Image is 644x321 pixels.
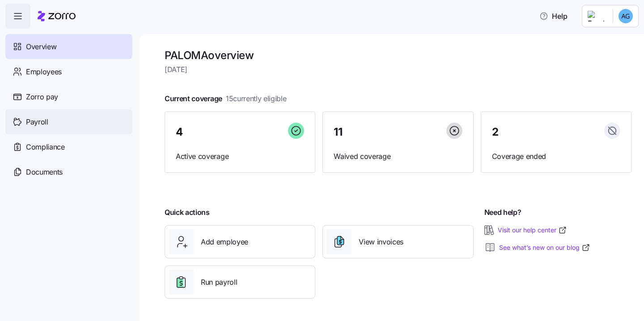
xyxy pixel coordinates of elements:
span: Overview [26,41,56,52]
span: Coverage ended [492,151,620,162]
a: Overview [5,34,132,59]
span: Need help? [484,207,521,218]
span: Current coverage [165,93,287,104]
a: See what’s new on our blog [499,243,590,252]
span: Add employee [201,236,248,248]
a: Payroll [5,109,132,134]
span: Documents [26,167,63,178]
a: Visit our help center [498,226,567,235]
img: ab357638f56407c107a67b33a4c64ce2 [619,9,633,23]
h1: PALOMA overview [165,48,631,62]
span: 11 [334,127,342,137]
span: 4 [176,127,183,137]
span: Waived coverage [334,151,462,162]
span: 15 currently eligible [226,93,287,104]
span: Quick actions [165,207,210,218]
a: Zorro pay [5,84,132,109]
span: View invoices [359,236,403,248]
span: Payroll [26,116,48,128]
span: Compliance [26,141,65,153]
span: Active coverage [176,151,304,162]
span: Employees [26,66,62,77]
span: 2 [492,127,499,137]
span: Zorro pay [26,91,58,103]
button: Help [532,7,575,25]
span: Run payroll [201,277,237,288]
img: Employer logo [588,11,606,21]
a: Compliance [5,134,132,159]
a: Employees [5,59,132,84]
span: Help [539,11,568,21]
a: Documents [5,159,132,184]
span: [DATE] [165,64,631,75]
